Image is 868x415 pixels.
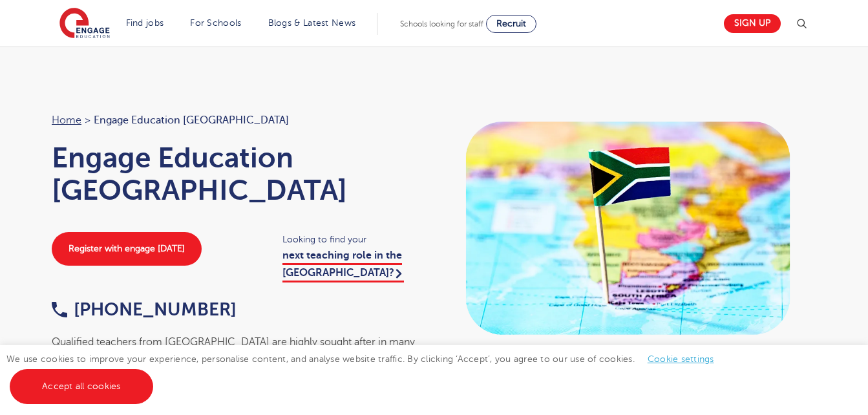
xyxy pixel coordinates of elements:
[52,299,237,319] a: [PHONE_NUMBER]
[94,112,289,129] span: Engage Education [GEOGRAPHIC_DATA]
[486,15,536,33] a: Recruit
[268,18,356,28] a: Blogs & Latest News
[496,19,526,28] span: Recruit
[282,232,421,247] span: Looking to find your
[400,19,483,28] span: Schools looking for staff
[52,114,81,126] a: Home
[52,112,421,129] nav: breadcrumb
[190,18,241,28] a: For Schools
[282,250,404,282] a: next teaching role in the [GEOGRAPHIC_DATA]?
[52,232,202,266] a: Register with engage [DATE]
[52,334,421,385] div: Qualified teachers from [GEOGRAPHIC_DATA] are highly sought after in many schools across the [GEO...
[10,369,153,404] a: Accept all cookies
[126,18,164,28] a: Find jobs
[648,354,714,364] a: Cookie settings
[6,354,727,391] span: We use cookies to improve your experience, personalise content, and analyse website traffic. By c...
[85,114,90,126] span: >
[52,142,421,206] h1: Engage Education [GEOGRAPHIC_DATA]
[59,8,110,40] img: Engage Education
[724,14,781,33] a: Sign up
